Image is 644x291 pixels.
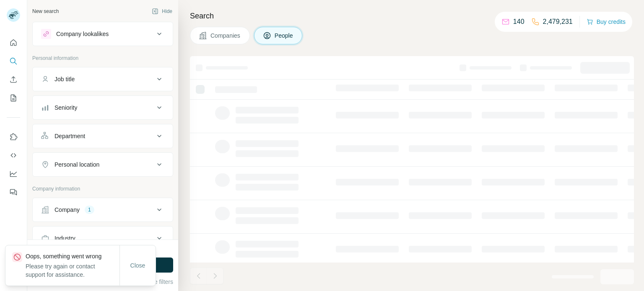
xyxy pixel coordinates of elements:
button: Feedback [7,185,20,200]
div: Department [55,132,85,140]
p: 140 [513,17,525,27]
button: Dashboard [7,166,20,181]
div: Company lookalikes [56,30,109,38]
button: Use Surfe API [7,148,20,163]
button: Close [125,258,151,273]
button: My lists [7,90,20,106]
span: Companies [210,31,241,40]
button: Search [7,54,20,69]
button: Hide [146,5,178,18]
span: People [275,31,294,40]
span: Close [130,261,145,270]
p: Oops, something went wrong [26,252,119,260]
button: Use Surfe on LinkedIn [7,129,20,144]
button: Quick start [7,35,20,50]
div: 1 [85,206,94,214]
div: Company [55,206,80,214]
div: Industry [55,234,75,242]
button: Enrich CSV [7,72,20,87]
h4: Search [190,10,634,22]
p: 2,479,231 [543,17,573,27]
div: Personal location [55,160,99,169]
button: Company lookalikes [33,24,173,44]
div: Job title [55,75,75,83]
button: Personal location [33,155,173,175]
p: Company information [32,185,173,193]
p: Personal information [32,54,173,62]
button: Industry [33,228,173,248]
div: New search [32,8,59,15]
button: Company1 [33,200,173,220]
button: Job title [33,69,173,89]
button: Buy credits [587,16,626,28]
div: Seniority [55,103,77,112]
p: Please try again or contact support for assistance. [26,262,119,279]
button: Department [33,126,173,146]
button: Seniority [33,98,173,118]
